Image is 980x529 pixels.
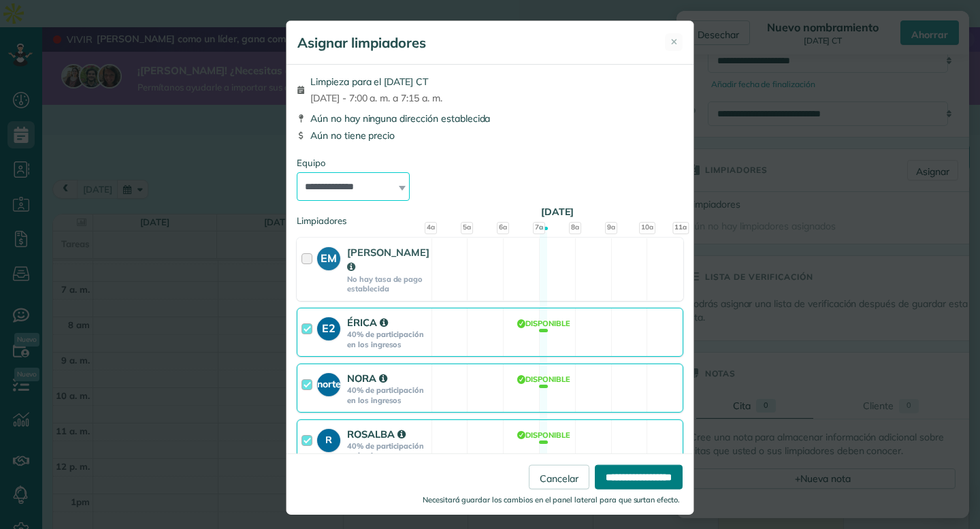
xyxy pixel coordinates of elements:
font: 40% de participación en los ingresos [347,385,424,404]
a: Cancelar [529,464,589,489]
font: ROSALBA [347,428,395,440]
font: Cancelar [540,472,578,485]
font: Limpiadores [297,215,346,226]
font: R [325,434,332,446]
font: ✕ [670,36,678,47]
font: EM [321,251,337,265]
font: [DATE] - 7:00 a. m. a 7:15 a. m. [310,92,442,104]
font: No hay tasa de pago establecida [347,274,423,293]
font: [PERSON_NAME] [347,246,429,259]
font: Aún no hay ninguna dirección establecida [310,112,490,125]
font: NORA [347,372,376,385]
font: Equipo [297,157,325,168]
font: ÉRICA [347,316,377,329]
font: Necesitará guardar los cambios en el panel lateral para que surtan efecto. [423,494,680,504]
font: norte [317,378,341,390]
font: Asignar limpiadores [297,34,426,51]
font: 40% de participación en los ingresos [347,441,424,460]
font: Limpieza para el [DATE] CT [310,76,428,88]
font: 40% de participación en los ingresos [347,330,424,349]
font: Aún no tiene precio [310,129,395,142]
font: E2 [322,321,336,335]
